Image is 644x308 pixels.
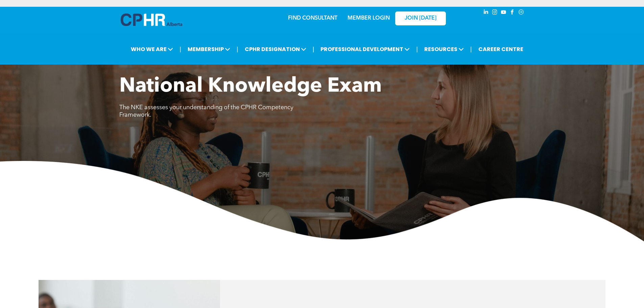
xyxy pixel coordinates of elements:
[180,42,181,56] li: |
[348,16,390,21] a: MEMBER LOGIN
[422,43,466,55] span: RESOURCES
[313,42,314,56] li: |
[243,43,308,55] span: CPHR DESIGNATION
[129,43,175,55] span: WHO WE ARE
[482,8,490,18] a: linkedin
[121,14,182,26] img: A blue and white logo for cp alberta
[237,42,238,56] li: |
[288,16,337,21] a: FIND CONSULTANT
[476,43,525,55] a: CAREER CENTRE
[119,76,382,97] span: National Knowledge Exam
[186,43,232,55] span: MEMBERSHIP
[470,42,472,56] li: |
[119,104,293,118] span: The NKE assesses your understanding of the CPHR Competency Framework.
[416,42,418,56] li: |
[405,15,436,22] span: JOIN [DATE]
[491,8,499,18] a: instagram
[318,43,412,55] span: PROFESSIONAL DEVELOPMENT
[395,11,446,25] a: JOIN [DATE]
[500,8,507,18] a: youtube
[509,8,516,18] a: facebook
[518,8,525,18] a: Social network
